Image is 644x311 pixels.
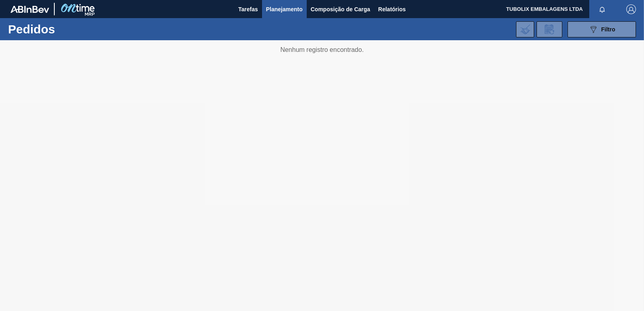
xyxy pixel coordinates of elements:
span: Planejamento [266,4,303,14]
div: Solicitação de Revisão de Pedidos [537,21,562,37]
button: Notificações [589,4,615,15]
img: TNhmsLtSVTkK8tSr43FrP2fwEKptu5GPRR3wAAAABJRU5ErkJggg== [10,6,49,13]
img: Logout [626,4,636,14]
button: Filtro [568,21,636,37]
span: Relatórios [378,4,406,14]
h1: Pedidos [8,25,125,34]
div: Importar Negociações dos Pedidos [516,21,534,37]
span: Composição de Carga [311,4,370,14]
span: Filtro [601,26,615,33]
span: Tarefas [238,4,258,14]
